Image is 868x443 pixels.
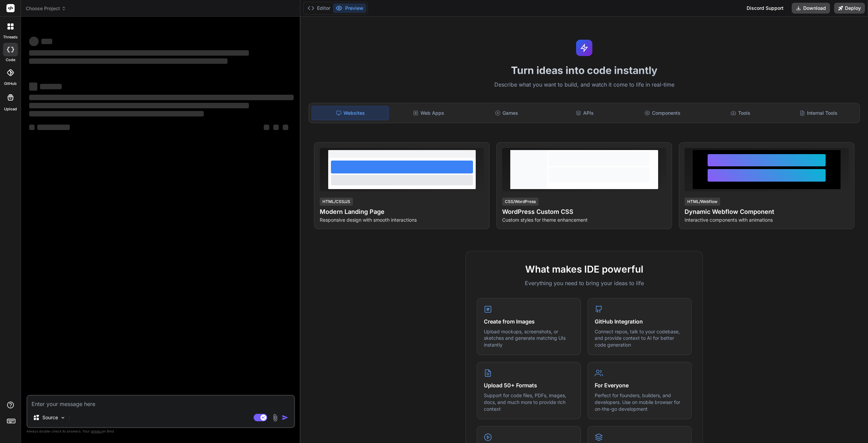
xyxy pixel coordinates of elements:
label: code [6,57,15,63]
div: Components [624,106,701,120]
label: threads [3,34,18,40]
span: privacy [91,429,103,433]
div: CSS/WordPress [502,198,538,206]
span: ‌ [29,82,37,91]
span: ‌ [29,125,35,130]
h4: WordPress Custom CSS [502,207,666,217]
button: Download [792,3,830,14]
span: ‌ [283,125,288,130]
div: Websites [312,106,389,120]
h4: Create from Images [484,317,574,326]
h4: Upload 50+ Formats [484,381,574,389]
h4: Modern Landing Page [320,207,484,217]
label: Upload [4,106,17,112]
img: attachment [271,414,279,422]
button: Editor [305,3,333,13]
h4: GitHub Integration [595,317,685,326]
div: Web Apps [390,106,467,120]
p: Connect repos, talk to your codebase, and provide context to AI for better code generation [595,328,685,348]
label: GitHub [4,81,17,87]
h1: Turn ideas into code instantly [304,64,864,76]
p: Interactive components with animations [685,217,849,223]
div: Internal Tools [780,106,857,120]
span: ‌ [273,125,279,130]
img: icon [282,414,289,421]
div: APIs [546,106,623,120]
p: Custom styles for theme enhancement [502,217,666,223]
span: ‌ [37,125,70,130]
p: Responsive design with smooth interactions [320,217,484,223]
div: Games [468,106,545,120]
span: ‌ [29,95,294,100]
button: Deploy [834,3,865,14]
span: ‌ [40,84,62,89]
span: ‌ [29,111,204,116]
span: ‌ [29,50,249,56]
p: Always double-check its answers. Your in Bind [26,428,295,435]
div: Discord Support [743,3,788,14]
span: ‌ [29,103,249,108]
span: ‌ [29,37,39,46]
span: ‌ [264,125,269,130]
span: Choose Project [26,5,66,12]
span: ‌ [41,39,52,44]
p: Upload mockups, screenshots, or sketches and generate matching UIs instantly [484,328,574,348]
div: HTML/Webflow [685,198,720,206]
div: Tools [702,106,779,120]
p: Perfect for founders, builders, and developers. Use on mobile browser for on-the-go development [595,392,685,412]
p: Everything you need to bring your ideas to life [477,279,692,287]
span: ‌ [29,58,228,64]
button: Preview [333,3,366,13]
h2: What makes IDE powerful [477,262,692,276]
img: Pick Models [60,415,66,421]
p: Source [42,414,58,421]
div: HTML/CSS/JS [320,198,353,206]
p: Support for code files, PDFs, images, docs, and much more to provide rich context [484,392,574,412]
p: Describe what you want to build, and watch it come to life in real-time [304,80,864,89]
h4: Dynamic Webflow Component [685,207,849,217]
h4: For Everyone [595,381,685,389]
